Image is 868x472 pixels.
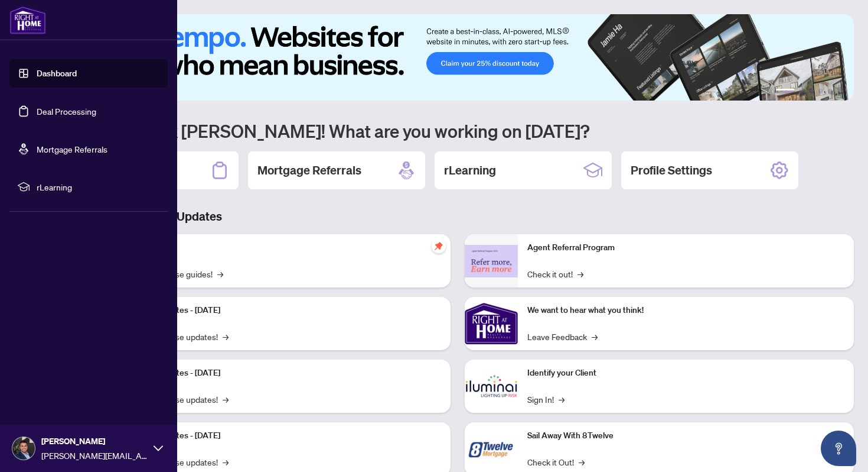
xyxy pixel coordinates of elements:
[809,89,814,93] button: 3
[9,6,46,34] img: logo
[37,180,159,193] span: rLearning
[577,267,583,280] span: →
[527,429,844,442] p: Sail Away With 8Twelve
[41,449,148,462] span: [PERSON_NAME][EMAIL_ADDRESS][DOMAIN_NAME]
[800,89,804,93] button: 2
[61,208,854,225] h3: Brokerage & Industry Updates
[527,267,583,280] a: Check it out!→
[223,455,229,468] span: →
[527,367,844,380] p: Identify your Client
[559,393,564,406] span: →
[124,429,441,442] p: Platform Updates - [DATE]
[124,241,441,254] p: Self-Help
[124,367,441,380] p: Platform Updates - [DATE]
[818,89,823,93] button: 4
[821,431,856,466] button: Open asap
[41,435,148,448] span: [PERSON_NAME]
[828,89,833,93] button: 5
[124,304,441,317] p: Platform Updates - [DATE]
[527,455,585,468] a: Check it Out!→
[465,360,518,413] img: Identify your Client
[217,267,223,280] span: →
[527,241,844,254] p: Agent Referral Program
[37,68,77,79] a: Dashboard
[37,144,107,154] a: Mortgage Referrals
[592,330,598,343] span: →
[12,437,35,460] img: Profile Icon
[776,89,795,93] button: 1
[257,162,361,179] h2: Mortgage Referrals
[527,393,564,406] a: Sign In!→
[631,162,712,179] h2: Profile Settings
[223,393,229,406] span: →
[527,330,598,343] a: Leave Feedback→
[61,14,854,101] img: Slide 0
[432,239,446,253] span: pushpin
[61,119,854,142] h1: Welcome back [PERSON_NAME]! What are you working on [DATE]?
[223,330,229,343] span: →
[837,89,842,93] button: 6
[444,162,496,179] h2: rLearning
[527,304,844,317] p: We want to hear what you think!
[579,455,585,468] span: →
[37,106,96,117] a: Deal Processing
[465,245,518,277] img: Agent Referral Program
[465,297,518,350] img: We want to hear what you think!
